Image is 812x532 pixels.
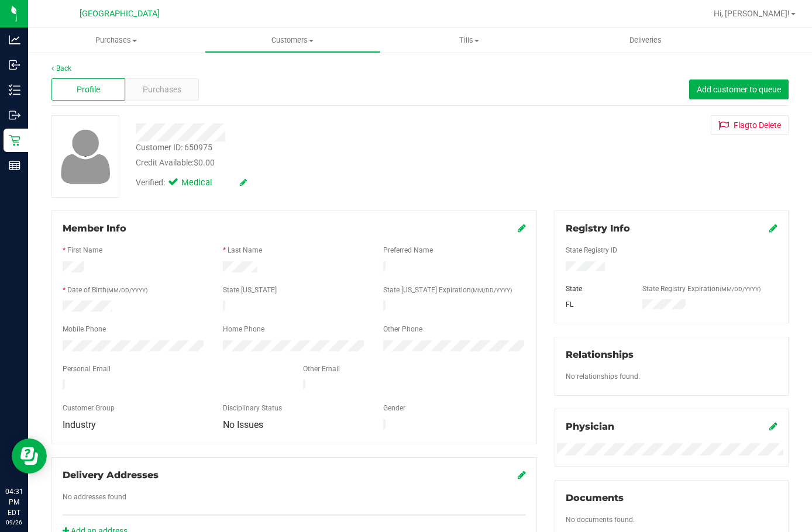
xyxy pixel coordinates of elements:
[63,223,126,234] span: Member Info
[566,371,640,382] label: No relationships found.
[381,28,558,53] a: Tills
[697,85,781,94] span: Add customer to queue
[63,324,106,334] label: Mobile Phone
[303,364,340,374] label: Other Email
[642,284,761,294] label: State Registry Expiration
[228,245,262,255] label: Last Name
[471,287,512,293] span: (MM/DD/YYYY)
[67,285,147,295] label: Date of Birth
[383,245,433,255] label: Preferred Name
[63,364,111,374] label: Personal Email
[9,109,20,121] inline-svg: Outbound
[5,486,23,518] p: 04:31 PM EDT
[223,285,277,295] label: State [US_STATE]
[714,9,790,18] span: Hi, [PERSON_NAME]!
[136,157,496,169] div: Credit Available:
[12,438,47,474] iframe: Resource center
[383,324,422,334] label: Other Phone
[55,126,116,186] img: user-icon.png
[689,80,789,99] button: Add customer to queue
[720,286,761,292] span: (MM/DD/YYYY)
[28,28,205,53] a: Purchases
[223,324,264,334] label: Home Phone
[143,84,181,96] span: Purchases
[136,141,212,154] div: Customer ID: 650975
[136,177,247,189] div: Verified:
[106,287,147,293] span: (MM/DD/YYYY)
[223,403,282,413] label: Disciplinary Status
[381,35,557,46] span: Tills
[181,177,228,189] span: Medical
[558,28,734,53] a: Deliveries
[205,35,381,46] span: Customers
[194,158,215,167] span: $0.00
[566,245,617,255] label: State Registry ID
[63,403,115,413] label: Customer Group
[63,419,96,430] span: Industry
[51,64,71,72] a: Back
[9,84,20,96] inline-svg: Inventory
[9,134,20,146] inline-svg: Retail
[383,285,512,295] label: State [US_STATE] Expiration
[205,28,381,53] a: Customers
[566,492,624,503] span: Documents
[566,223,630,234] span: Registry Info
[28,35,205,46] span: Purchases
[9,34,20,46] inline-svg: Analytics
[63,469,159,481] span: Delivery Addresses
[711,115,789,135] button: Flagto Delete
[557,284,634,294] div: State
[614,35,677,46] span: Deliveries
[223,419,263,430] span: No Issues
[566,421,614,432] span: Physician
[566,516,635,524] span: No documents found.
[566,349,634,360] span: Relationships
[77,84,100,96] span: Profile
[80,9,160,19] span: [GEOGRAPHIC_DATA]
[9,160,20,171] inline-svg: Reports
[9,59,20,71] inline-svg: Inbound
[557,299,634,310] div: FL
[5,518,23,527] p: 09/26
[383,403,405,413] label: Gender
[67,245,102,255] label: First Name
[63,492,126,502] label: No addresses found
